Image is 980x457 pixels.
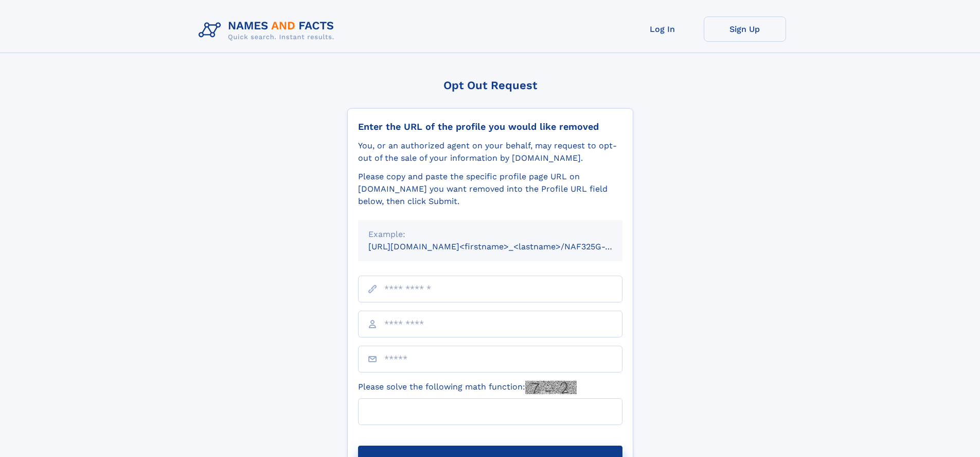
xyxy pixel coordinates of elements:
[368,242,642,251] small: [URL][DOMAIN_NAME]<firstname>_<lastname>/NAF325G-xxxxxxxx
[368,228,612,241] div: Example:
[358,171,622,208] div: Please copy and paste the specific profile page URL on [DOMAIN_NAME] you want removed into the Pr...
[358,140,622,164] div: You, or an authorized agent on your behalf, may request to opt-out of the sale of your informatio...
[347,79,633,92] div: Opt Out Request
[621,16,704,42] a: Log In
[358,121,622,132] div: Enter the URL of the profile you would like removed
[358,381,577,394] label: Please solve the following math function:
[704,16,786,42] a: Sign Up
[194,16,343,44] img: Logo Names and Facts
